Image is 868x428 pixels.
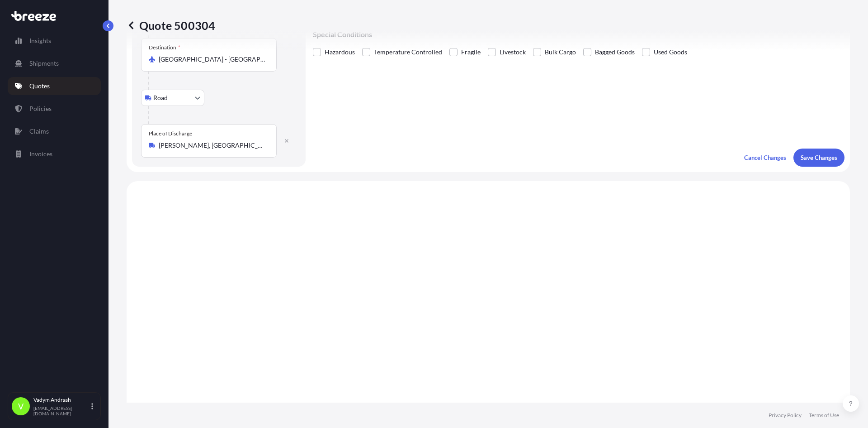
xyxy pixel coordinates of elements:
[153,93,168,102] span: Road
[801,153,837,162] p: Save Changes
[8,54,101,72] a: Shipments
[500,45,526,59] span: Livestock
[8,100,101,118] a: Policies
[769,412,802,419] a: Privacy Policy
[737,149,793,167] button: Cancel Changes
[18,402,24,411] span: V
[744,153,786,162] p: Cancel Changes
[33,405,90,416] p: [EMAIL_ADDRESS][DOMAIN_NAME]
[325,45,355,59] span: Hazardous
[8,77,101,95] a: Quotes
[793,149,844,167] button: Save Changes
[141,90,204,106] button: Select transport
[149,130,192,137] div: Place of Discharge
[29,36,51,45] p: Insights
[127,18,215,33] p: Quote 500304
[374,45,442,59] span: Temperature Controlled
[545,45,576,59] span: Bulk Cargo
[29,149,52,159] p: Invoices
[29,127,49,136] p: Claims
[461,45,481,59] span: Fragile
[8,145,101,163] a: Invoices
[29,82,50,91] p: Quotes
[809,412,839,419] a: Terms of Use
[29,104,52,113] p: Policies
[159,141,265,150] input: Place of Discharge
[33,396,90,404] p: Vadym Andrash
[595,45,635,59] span: Bagged Goods
[29,59,59,68] p: Shipments
[654,45,687,59] span: Used Goods
[159,55,265,64] input: Destination
[8,122,101,140] a: Claims
[8,32,101,50] a: Insights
